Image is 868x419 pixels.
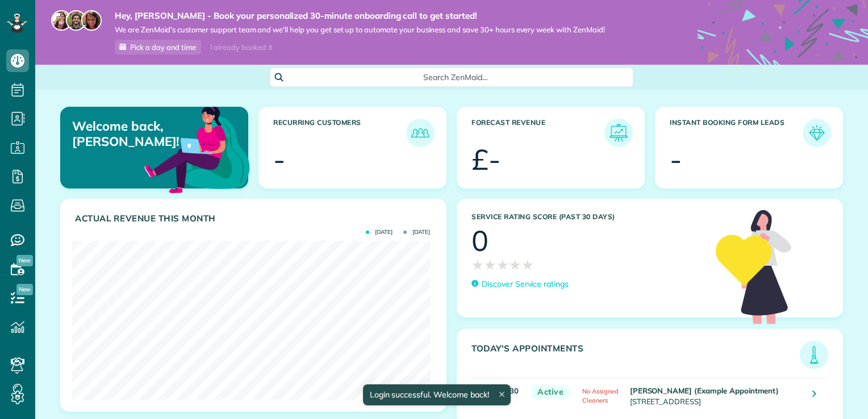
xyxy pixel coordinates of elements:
[521,255,534,275] span: ★
[607,121,630,144] img: icon_forecast_revenue-8c13a41c7ed35a8dcfafea3cbb826a0462acb37728057bba2d056411b612bbbe.png
[81,10,102,31] img: michelle-19f622bdf1676172e81f8f8fba1fb50e276960ebfe0243fe18214015130c80e4.jpg
[582,387,619,404] span: No Assigned Cleaners
[366,229,393,235] span: [DATE]
[115,10,605,22] strong: Hey, [PERSON_NAME] - Book your personalized 30-minute onboarding call to get started!
[803,343,825,366] img: icon_todays_appointments-901f7ab196bb0bea1936b74009e4eb5ffbc2d2711fa7634e0d609ed5ef32b18b.png
[471,343,800,369] h3: Today's Appointments
[532,385,569,399] span: Active
[806,121,828,144] img: icon_form_leads-04211a6a04a5b2264e4ee56bc0799ec3eb69b7e499cbb523a139df1d13a81ae0.png
[471,255,484,275] span: ★
[16,284,33,295] span: New
[115,40,201,55] a: Pick a day and time
[409,121,432,144] img: icon_recurring_customers-cf858462ba22bcd05b5a5880d41d6543d210077de5bb9ebc9590e49fd87d84ed.png
[403,229,430,235] span: [DATE]
[142,94,252,204] img: dashboard_welcome-42a62b7d889689a78055ac9021e634bf52bae3f8056760290aed330b23ab8690.png
[480,386,519,395] strong: 8:00 - 9:30
[471,227,489,255] div: 0
[471,278,569,290] a: Discover Service ratings
[471,119,604,147] h3: Forecast Revenue
[203,40,279,55] div: I already booked it
[273,119,406,147] h3: Recurring Customers
[130,43,196,52] span: Pick a day and time
[627,378,804,413] td: [STREET_ADDRESS]
[66,10,86,31] img: jorge-587dff0eeaa6aab1f244e6dc62b8924c3b6ad411094392a53c71c6c4a576187d.jpg
[484,255,496,275] span: ★
[115,25,605,35] span: We are ZenMaid’s customer support team and we’ll help you get set up to automate your business an...
[72,119,187,149] p: Welcome back, [PERSON_NAME]!
[362,384,510,405] div: Login successful. Welcome back!
[16,255,33,266] span: New
[471,378,526,413] td: 1h 30
[496,255,509,275] span: ★
[471,213,704,221] h3: Service Rating score (past 30 days)
[670,145,682,174] div: -
[482,278,569,290] p: Discover Service ratings
[471,145,500,174] div: £-
[75,213,435,224] h3: Actual Revenue this month
[670,119,803,147] h3: Instant Booking Form Leads
[630,386,779,395] strong: [PERSON_NAME] (Example Appointment)
[273,145,285,174] div: -
[509,255,521,275] span: ★
[51,10,72,31] img: maria-72a9807cf96188c08ef61303f053569d2e2a8a1cde33d635c8a3ac13582a053d.jpg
